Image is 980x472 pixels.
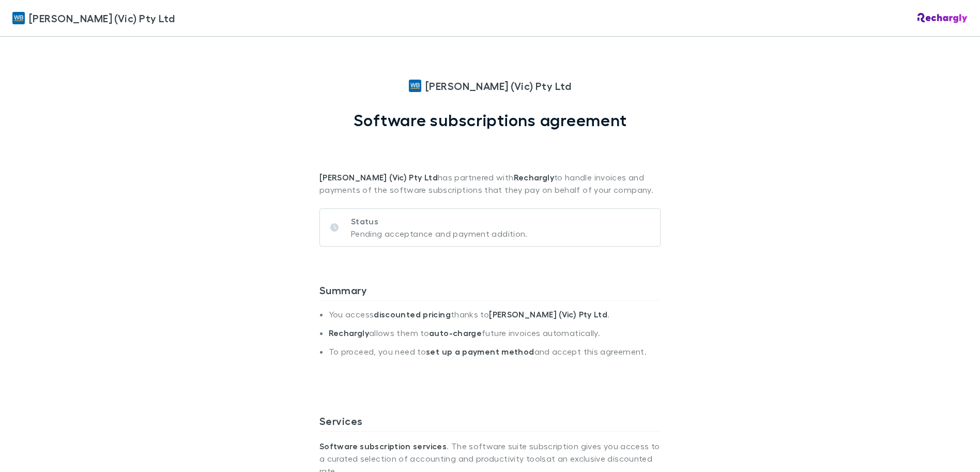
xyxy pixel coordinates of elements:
strong: auto-charge [429,328,482,338]
strong: set up a payment method [426,346,534,357]
h1: Software subscriptions agreement [354,110,627,130]
h3: Summary [319,284,661,300]
strong: [PERSON_NAME] (Vic) Pty Ltd [489,309,607,319]
img: William Buck (Vic) Pty Ltd's Logo [12,12,25,24]
img: Rechargly Logo [917,13,968,23]
h3: Services [319,415,661,431]
li: allows them to future invoices automatically. [329,328,661,346]
p: has partnered with to handle invoices and payments of the software subscriptions that they pay on... [319,130,661,196]
span: [PERSON_NAME] (Vic) Pty Ltd [425,78,571,94]
img: William Buck (Vic) Pty Ltd's Logo [409,80,421,92]
strong: [PERSON_NAME] (Vic) Pty Ltd [319,172,438,182]
li: To proceed, you need to and accept this agreement. [329,346,661,365]
span: [PERSON_NAME] (Vic) Pty Ltd [29,10,175,26]
li: You access thanks to . [329,309,661,328]
strong: discounted pricing [374,309,451,319]
p: Status [351,215,528,227]
strong: Rechargly [329,328,369,338]
strong: Software subscription services [319,441,447,451]
strong: Rechargly [514,172,554,182]
p: Pending acceptance and payment addition. [351,227,528,240]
